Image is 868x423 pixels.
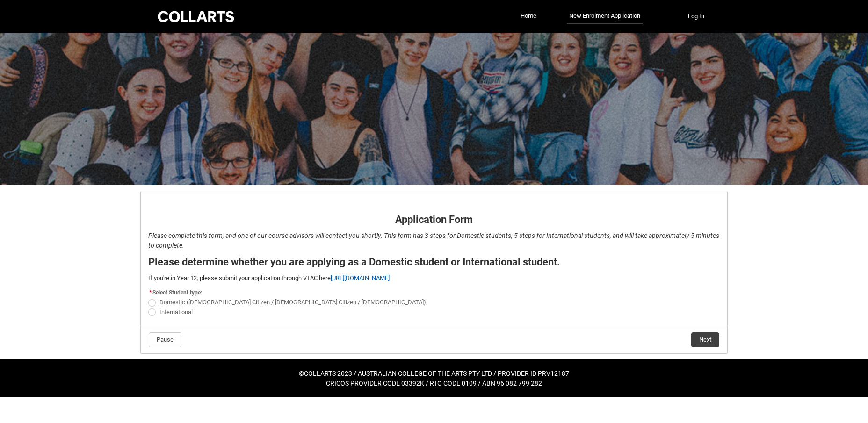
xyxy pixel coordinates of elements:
[140,191,728,354] article: REDU_Application_Form_for_Applicant flow
[149,289,152,296] abbr: required
[518,9,539,23] a: Home
[148,256,560,268] strong: Please determine whether you are applying as a Domestic student or International student.
[149,332,181,347] button: Pause
[148,232,719,249] em: Please complete this form, and one of our course advisors will contact you shortly. This form has...
[152,289,202,296] span: Select Student type:
[691,332,719,347] button: Next
[680,9,712,24] button: Log In
[159,308,193,315] span: International
[395,214,473,225] strong: Application Form
[331,274,390,281] a: [URL][DOMAIN_NAME]
[148,273,720,283] p: If you're in Year 12, please submit your application through VTAC here
[148,198,236,207] strong: Application Form - Page 1
[159,299,426,306] span: Domestic ([DEMOGRAPHIC_DATA] Citizen / [DEMOGRAPHIC_DATA] Citizen / [DEMOGRAPHIC_DATA])
[567,9,643,24] a: New Enrolment Application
